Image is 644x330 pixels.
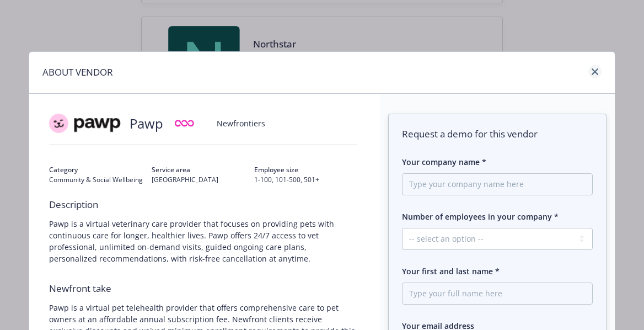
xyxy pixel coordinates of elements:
span: [GEOGRAPHIC_DATA] [152,175,254,185]
span: Request a demo for this vendor [402,127,593,141]
a: close [588,65,602,78]
span: Pawp [130,114,163,134]
input: Type your company name here [402,173,593,195]
img: Vendor logo for Pawp [49,114,121,133]
span: Number of employees in your company * [402,211,559,222]
span: Your company name * [402,157,486,167]
span: Community & Social Wellbeing [49,175,152,185]
input: Type your full name here [402,283,593,305]
span: Newfrontiers [217,118,265,129]
span: Newfront take [49,282,357,295]
span: Description [49,198,357,211]
span: Service area [152,165,254,175]
span: Category [49,165,152,175]
span: Your first and last name * [402,266,500,276]
span: 1-100, 101-500, 501+ [254,175,357,185]
h1: ABOUT VENDOR [42,65,113,79]
span: Pawp is a virtual veterinary care provider that focuses on providing pets with continuous care fo... [49,218,357,264]
span: Employee size [254,165,357,175]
